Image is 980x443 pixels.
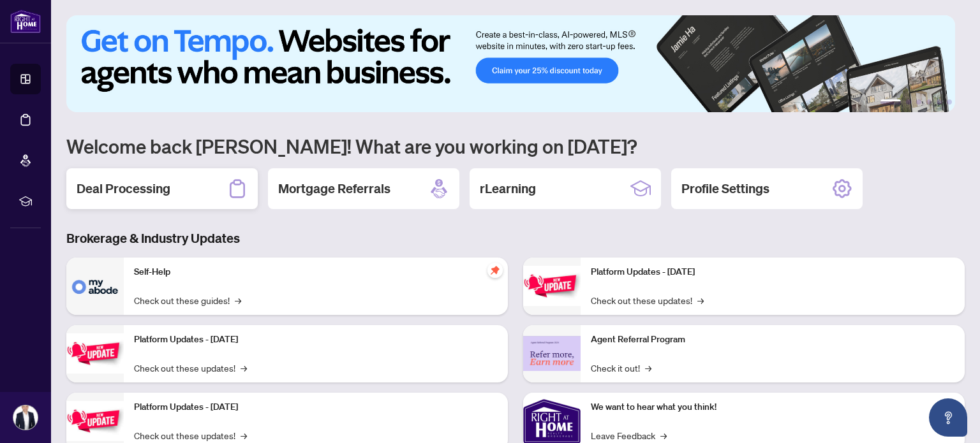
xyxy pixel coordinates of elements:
[523,336,581,371] img: Agent Referral Program
[134,333,498,347] p: Platform Updates - [DATE]
[66,229,965,247] h3: Brokerage & Industry Updates
[480,180,536,198] h2: rLearning
[77,180,170,198] h2: Deal Processing
[241,361,247,375] span: →
[947,99,952,105] button: 6
[241,428,247,442] span: →
[929,398,967,437] button: Open asap
[134,428,247,442] a: Check out these updates!→
[134,293,241,307] a: Check out these guides!→
[591,428,667,442] a: Leave Feedback→
[681,180,769,198] h2: Profile Settings
[235,293,241,307] span: →
[591,333,954,347] p: Agent Referral Program
[134,265,498,279] p: Self-Help
[523,266,581,306] img: Platform Updates - June 23, 2025
[660,428,667,442] span: →
[591,265,954,279] p: Platform Updates - [DATE]
[906,99,911,105] button: 2
[10,10,41,33] img: logo
[697,293,704,307] span: →
[66,401,124,441] img: Platform Updates - July 21, 2025
[66,258,124,315] img: Self-Help
[591,361,651,375] a: Check it out!→
[926,99,932,105] button: 4
[880,99,901,105] button: 1
[278,180,390,198] h2: Mortgage Referrals
[134,361,247,375] a: Check out these updates!→
[66,15,955,112] img: Slide 0
[66,333,124,374] img: Platform Updates - September 16, 2025
[937,99,942,105] button: 5
[487,263,503,278] span: pushpin
[645,361,651,375] span: →
[916,99,921,105] button: 3
[591,400,954,414] p: We want to hear what you think!
[13,405,38,430] img: Profile Icon
[134,400,498,414] p: Platform Updates - [DATE]
[66,134,965,158] h1: Welcome back [PERSON_NAME]! What are you working on [DATE]?
[591,293,704,307] a: Check out these updates!→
